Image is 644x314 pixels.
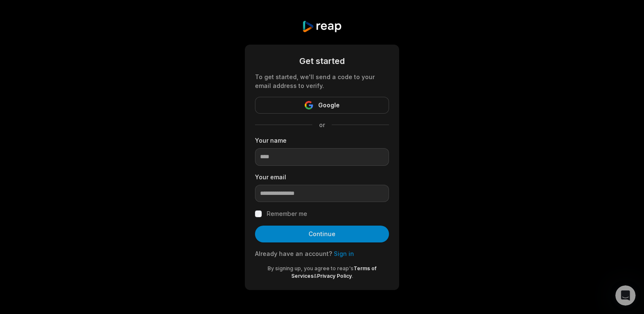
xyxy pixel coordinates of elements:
[615,285,636,306] iframe: Intercom live chat
[267,209,307,219] label: Remember me
[318,100,340,110] span: Google
[352,273,353,279] span: .
[255,173,389,181] label: Your email
[255,97,389,114] button: Google
[312,120,332,129] span: or
[255,55,389,67] div: Get started
[334,250,354,257] a: Sign in
[255,250,332,257] span: Already have an account?
[255,72,389,90] div: To get started, we'll send a code to your email address to verify.
[255,136,389,145] label: Your name
[317,273,352,279] a: Privacy Policy
[302,20,342,33] img: reap
[255,226,389,242] button: Continue
[314,273,317,279] span: &
[268,265,354,271] span: By signing up, you agree to reap's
